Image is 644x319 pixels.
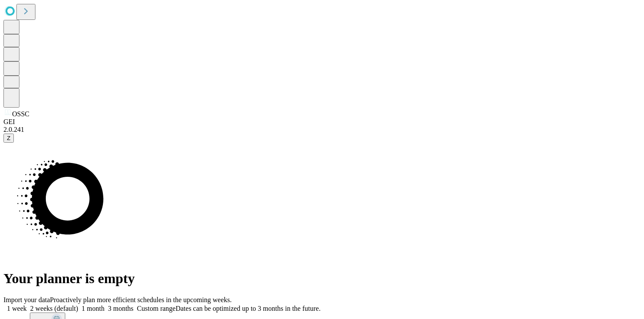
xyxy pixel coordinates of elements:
[175,305,320,312] span: Dates can be optimized up to 3 months in the future.
[108,305,134,312] span: 3 months
[3,271,641,287] h1: Your planner is empty
[3,126,641,134] div: 2.0.241
[50,296,232,303] span: Proactively plan more efficient schedules in the upcoming weeks.
[3,118,641,126] div: GEI
[7,305,27,312] span: 1 week
[82,305,105,312] span: 1 month
[7,135,10,141] span: Z
[30,305,78,312] span: 2 weeks (default)
[3,134,14,143] button: Z
[12,110,29,118] span: OSSC
[137,305,175,312] span: Custom range
[3,296,50,303] span: Import your data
